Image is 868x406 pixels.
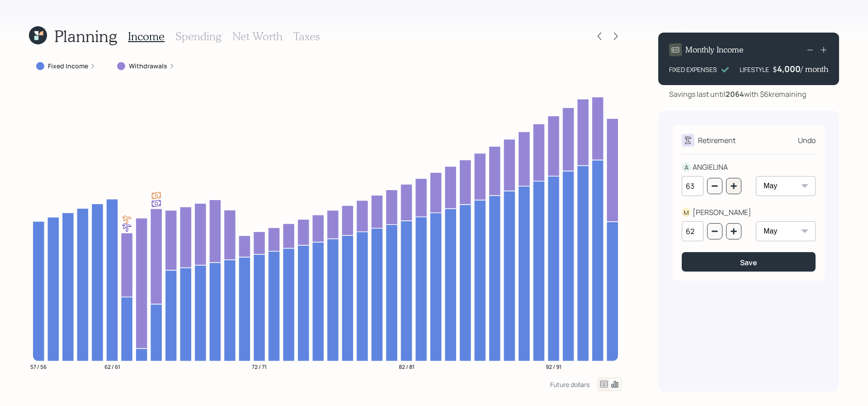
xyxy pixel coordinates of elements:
[682,208,691,217] div: M
[546,363,561,370] tspan: 92 / 91
[293,30,320,43] h3: Taxes
[740,65,769,74] div: LIFESTYLE
[682,252,816,272] button: Save
[550,380,590,389] div: Future dollars
[693,162,728,172] div: ANGIELINA
[175,30,222,43] h3: Spending
[693,207,751,218] div: [PERSON_NAME]
[801,64,828,74] h4: / month
[252,363,267,370] tspan: 72 / 71
[30,363,47,370] tspan: 57 / 56
[669,65,717,74] div: FIXED EXPENSES
[740,258,757,267] div: Save
[129,62,167,71] label: Withdrawals
[726,89,744,99] b: 2064
[798,135,816,146] div: Undo
[685,45,744,55] h4: Monthly Income
[128,30,165,43] h3: Income
[104,363,120,370] tspan: 62 / 61
[232,30,283,43] h3: Net Worth
[777,63,801,74] div: 4,000
[682,162,691,172] div: A
[698,135,736,146] div: Retirement
[669,89,806,100] div: Savings last until with $6k remaining
[54,26,117,46] h1: Planning
[399,363,415,370] tspan: 82 / 81
[48,62,88,71] label: Fixed Income
[773,64,777,74] h4: $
